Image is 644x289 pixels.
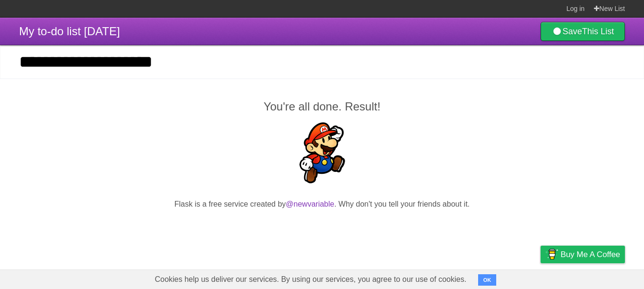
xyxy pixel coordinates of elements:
span: Cookies help us deliver our services. By using our services, you agree to our use of cookies. [145,270,476,289]
img: Super Mario [292,122,353,183]
h2: You're all done. Result! [19,98,625,115]
span: My to-do list [DATE] [19,25,120,38]
a: @newvariable [286,200,335,208]
button: OK [478,274,497,286]
p: Flask is a free service created by . Why don't you tell your friends about it. [19,199,625,210]
a: Buy me a coffee [541,246,625,263]
b: This List [582,27,614,36]
a: SaveThis List [541,22,625,41]
img: Buy me a coffee [545,246,558,262]
iframe: X Post Button [305,222,339,235]
span: Buy me a coffee [561,246,620,263]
